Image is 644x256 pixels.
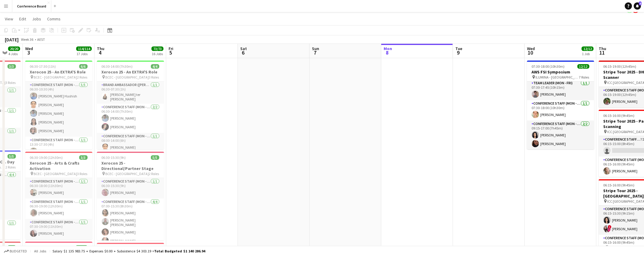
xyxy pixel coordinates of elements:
[76,52,91,56] div: 17 Jobs
[527,61,594,149] app-job-card: 07:30-18:00 (10h30m)12/12AWS FSI Symposium ILUMINA - [GEOGRAPHIC_DATA]7 Roles[PERSON_NAME][PERSON...
[79,155,88,160] span: 3/3
[25,82,92,137] app-card-role: Conference Staff (Mon - Fri)5/506:30-10:30 (4h)[PERSON_NAME] Hashish[PERSON_NAME][PERSON_NAME][PE...
[3,248,28,255] button: Budgeted
[30,245,56,250] span: 06:30-17:30 (11h)
[33,249,47,253] span: All jobs
[17,15,28,23] a: Edit
[34,75,77,79] span: BCEC - [GEOGRAPHIC_DATA]
[25,198,92,219] app-card-role: Conference Staff (Mon - Fri)1/106:30-19:00 (12h30m)[PERSON_NAME]
[5,37,19,43] div: [DATE]
[7,154,16,159] span: 5/5
[311,49,319,56] span: 7
[169,46,173,51] span: Fri
[8,52,20,56] div: 4 Jobs
[604,64,637,69] span: 06:15-19:00 (12h45m)
[599,46,606,51] span: Thu
[25,137,92,157] app-card-role: Conference Staff (Mon - Fri)1/113:30-17:30 (4h)[PERSON_NAME] Hashish
[30,15,43,23] a: Jobs
[25,178,92,198] app-card-role: Conference Staff (Mon - Fri)1/106:30-18:00 (11h30m)[PERSON_NAME]
[47,16,61,22] span: Comms
[12,0,51,12] button: Conference Board
[527,80,594,100] app-card-role: Team Leader (Mon - Fri)1/107:30-17:45 (10h15m)[PERSON_NAME]
[383,49,392,56] span: 8
[25,152,92,239] app-job-card: 06:30-19:00 (12h30m)3/3Xerocon 25 - Arts & Crafts Activation BCEC - [GEOGRAPHIC_DATA]3 RolesConfe...
[102,64,133,69] span: 06:30-14:00 (7h30m)
[97,82,164,104] app-card-role: Brand Ambassador ([PERSON_NAME])1/106:30-07:30 (1h)[PERSON_NAME] ter [PERSON_NAME]
[526,49,535,56] span: 10
[7,64,16,69] span: 3/3
[24,49,33,56] span: 3
[30,155,63,160] span: 06:30-19:00 (12h30m)
[2,15,16,23] a: View
[97,61,164,149] app-job-card: 06:30-14:00 (7h30m)4/4Xerocon 25 - An EXTRA'S Role BCEC - [GEOGRAPHIC_DATA]3 RolesBrand Ambassado...
[97,46,104,51] span: Thu
[79,64,88,69] span: 6/6
[579,75,589,79] span: 7 Roles
[151,46,163,51] span: 73/73
[19,16,26,22] span: Edit
[77,171,88,176] span: 3 Roles
[454,49,462,56] span: 9
[6,80,16,85] span: 3 Roles
[6,165,16,169] span: 2 Roles
[97,133,164,153] app-card-role: Conference Staff (Mon - Fri)1/108:00-14:00 (6h)[PERSON_NAME]
[102,155,126,160] span: 06:30-15:30 (9h)
[97,160,164,171] h3: Xerocon 25 - Directional/Partner Stage
[45,15,63,23] a: Comms
[532,64,565,69] span: 07:30-18:00 (10h30m)
[52,249,205,253] div: Salary $1 135 983.75 + Expenses $0.00 + Subsistence $4 303.19 =
[240,46,247,51] span: Sat
[97,104,164,133] app-card-role: Conference Staff (Mon - Fri)2/206:30-14:00 (7h30m)[PERSON_NAME][PERSON_NAME]
[37,37,45,42] div: AEST
[25,69,92,75] h3: Xerocon 25 - An EXTRA'S Role
[527,46,535,51] span: Wed
[5,16,13,22] span: View
[455,46,462,51] span: Tue
[154,249,205,253] span: Total Budgeted $1 140 286.94
[76,46,92,51] span: 114/114
[7,245,16,250] span: 4/4
[25,219,92,239] app-card-role: Conference Staff (Mon - Fri)1/107:30-19:00 (11h30m)[PERSON_NAME]
[604,183,635,187] span: 06:15-16:00 (9h45m)
[608,225,612,229] span: !
[577,64,589,69] span: 12/12
[106,171,149,176] span: BCEC - [GEOGRAPHIC_DATA]
[106,75,149,79] span: BCEC - [GEOGRAPHIC_DATA]
[634,2,641,10] a: 5
[598,49,606,56] span: 11
[151,64,159,69] span: 4/4
[239,49,247,56] span: 6
[97,152,164,240] app-job-card: 06:30-15:30 (9h)5/5Xerocon 25 - Directional/Partner Stage BCEC - [GEOGRAPHIC_DATA]2 RolesConferen...
[149,75,159,79] span: 3 Roles
[97,178,164,198] app-card-role: Conference Staff (Mon - Fri)1/106:30-15:30 (9h)[PERSON_NAME]
[527,100,594,121] app-card-role: Conference Staff (Mon - Fri)1/107:30-18:00 (10h30m)[PERSON_NAME]
[604,113,635,118] span: 06:15-16:00 (9h45m)
[20,37,35,42] span: Week 36
[639,1,642,5] span: 5
[97,198,164,247] app-card-role: Conference Staff (Mon - Fri)4/407:00-15:30 (8h30m)[PERSON_NAME][PERSON_NAME] [PERSON_NAME][PERSON...
[149,171,159,176] span: 2 Roles
[582,46,594,51] span: 12/12
[97,69,164,75] h3: Xerocon 25 - An EXTRA'S Role
[151,155,159,160] span: 5/5
[96,49,104,56] span: 4
[25,61,92,149] app-job-card: 06:30-17:30 (11h)6/6Xerocon 25 - An EXTRA'S Role BCEC - [GEOGRAPHIC_DATA]2 RolesConference Staff ...
[25,46,33,51] span: Wed
[168,49,173,56] span: 5
[384,46,392,51] span: Mon
[152,52,163,56] div: 16 Jobs
[25,160,92,171] h3: Xerocon 25 - Arts & Crafts Activation
[582,52,593,56] div: 1 Job
[10,249,27,253] span: Budgeted
[536,75,579,79] span: ILUMINA - [GEOGRAPHIC_DATA]
[76,245,88,250] span: 13/13
[527,69,594,75] h3: AWS FSI Symposium
[8,46,20,51] span: 20/20
[32,16,41,22] span: Jobs
[77,75,88,79] span: 2 Roles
